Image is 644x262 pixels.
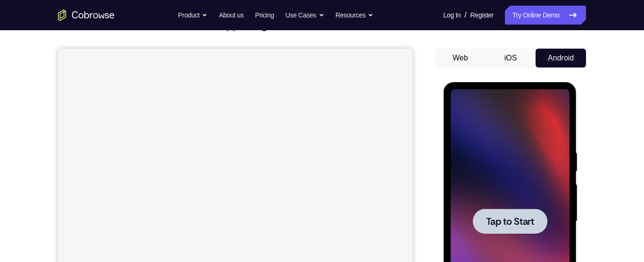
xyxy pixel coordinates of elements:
button: Android [536,49,586,68]
a: Log In [443,6,461,25]
span: Tap to Start [42,135,91,144]
span: / [464,9,466,21]
a: Pricing [255,6,274,25]
button: iOS [486,49,536,68]
a: Register [471,6,494,25]
button: Resources [336,6,374,25]
a: About us [219,6,243,25]
a: Try Online Demo [505,6,586,25]
button: Tap to Start [29,127,104,152]
button: Product [178,6,208,25]
a: Go to the home page [58,9,115,21]
button: Use Cases [285,6,324,25]
button: Web [435,49,486,68]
